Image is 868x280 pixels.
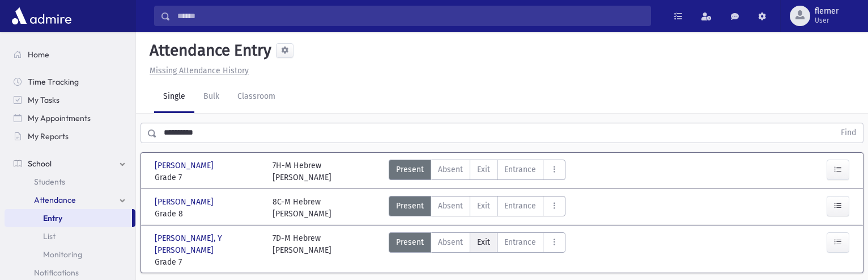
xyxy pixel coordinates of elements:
[5,227,135,245] a: List
[145,66,249,76] a: Missing Attendance History
[273,160,331,183] div: 7H-M Hebrew [PERSON_NAME]
[150,66,249,76] u: Missing Attendance History
[28,49,49,60] span: Home
[5,91,135,109] a: My Tasks
[155,208,261,220] span: Grade 8
[5,173,135,191] a: Students
[815,7,839,16] span: flerner
[477,164,490,175] span: Exit
[171,6,650,26] input: Search
[155,172,261,183] span: Grade 7
[438,236,463,248] span: Absent
[34,177,65,187] span: Students
[43,249,82,260] span: Monitoring
[273,232,331,268] div: 7D-M Hebrew [PERSON_NAME]
[5,127,135,145] a: My Reports
[28,158,52,169] span: School
[834,123,863,143] button: Find
[28,77,79,87] span: Time Tracking
[389,232,565,268] div: AttTypes
[154,81,194,113] a: Single
[43,213,62,223] span: Entry
[5,154,135,173] a: School
[396,164,424,175] span: Present
[34,268,79,278] span: Notifications
[155,232,261,256] span: [PERSON_NAME], Y [PERSON_NAME]
[396,200,424,212] span: Present
[5,73,135,91] a: Time Tracking
[145,41,271,60] h5: Attendance Entry
[815,16,839,25] span: User
[28,113,91,123] span: My Appointments
[34,195,76,205] span: Attendance
[477,236,490,248] span: Exit
[9,5,74,27] img: AdmirePro
[504,164,536,175] span: Entrance
[504,236,536,248] span: Entrance
[155,160,216,172] span: [PERSON_NAME]
[389,196,565,220] div: AttTypes
[5,45,135,64] a: Home
[5,245,135,264] a: Monitoring
[438,200,463,212] span: Absent
[155,256,261,268] span: Grade 7
[28,95,59,105] span: My Tasks
[43,231,56,241] span: List
[28,131,69,141] span: My Reports
[228,81,284,113] a: Classroom
[273,196,331,220] div: 8C-M Hebrew [PERSON_NAME]
[396,236,424,248] span: Present
[155,196,216,208] span: [PERSON_NAME]
[438,164,463,175] span: Absent
[389,160,565,183] div: AttTypes
[504,200,536,212] span: Entrance
[5,191,135,209] a: Attendance
[5,109,135,127] a: My Appointments
[5,209,132,227] a: Entry
[194,81,228,113] a: Bulk
[477,200,490,212] span: Exit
